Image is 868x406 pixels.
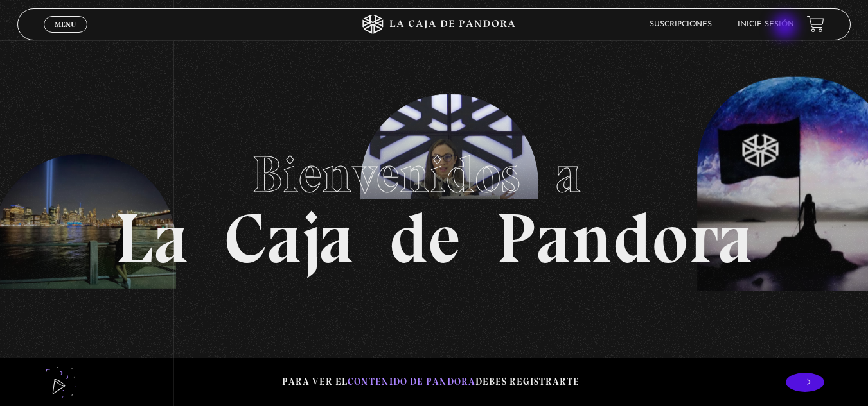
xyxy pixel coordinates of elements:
a: Inicie sesión [738,21,794,28]
p: Para ver el debes registrarte [282,373,580,391]
a: Suscripciones [650,21,712,28]
a: View your shopping cart [807,15,824,33]
span: contenido de Pandora [348,376,475,387]
h1: La Caja de Pandora [115,133,753,274]
span: Bienvenidos a [252,144,617,205]
span: Cerrar [50,31,80,40]
span: Menu [55,21,76,28]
